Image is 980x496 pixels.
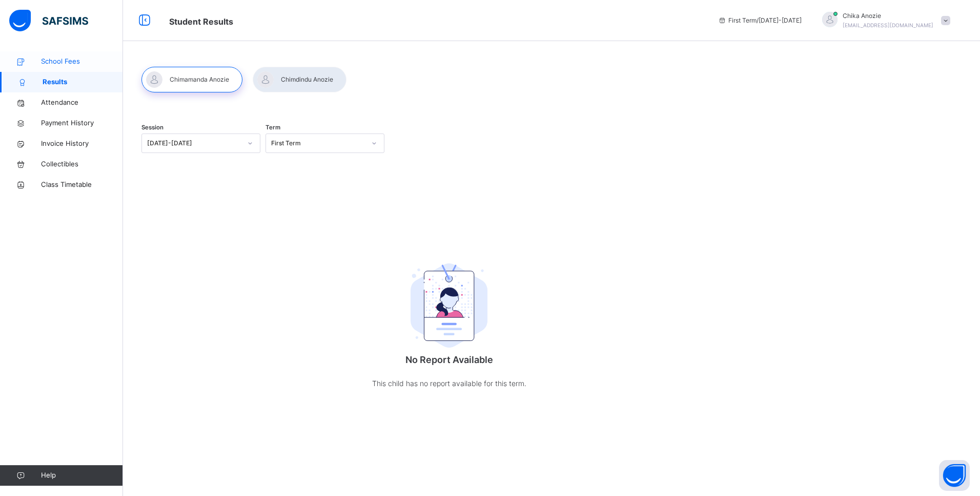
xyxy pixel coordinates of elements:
[271,139,365,148] div: First Term
[41,470,122,481] span: Help
[411,263,487,348] img: student.207b5acb3037b72b59086e8b1a17b1d0.svg
[43,77,123,87] span: Results
[41,159,123,169] span: Collectibles
[266,123,280,132] span: Term
[843,11,933,21] span: Chika Anozie
[346,377,552,390] p: This child has no report available for this term.
[939,460,970,491] button: Open asap
[147,139,241,148] div: [DATE]-[DATE]
[41,139,123,149] span: Invoice History
[346,353,552,367] p: No Report Available
[41,56,123,67] span: School Fees
[141,123,164,132] span: Session
[41,118,123,128] span: Payment History
[41,180,123,190] span: Class Timetable
[9,10,88,31] img: safsims
[169,16,233,27] span: Student Results
[718,16,802,25] span: session/term information
[41,98,123,108] span: Attendance
[843,22,933,28] span: [EMAIL_ADDRESS][DOMAIN_NAME]
[812,11,955,30] div: ChikaAnozie
[346,235,552,410] div: No Report Available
